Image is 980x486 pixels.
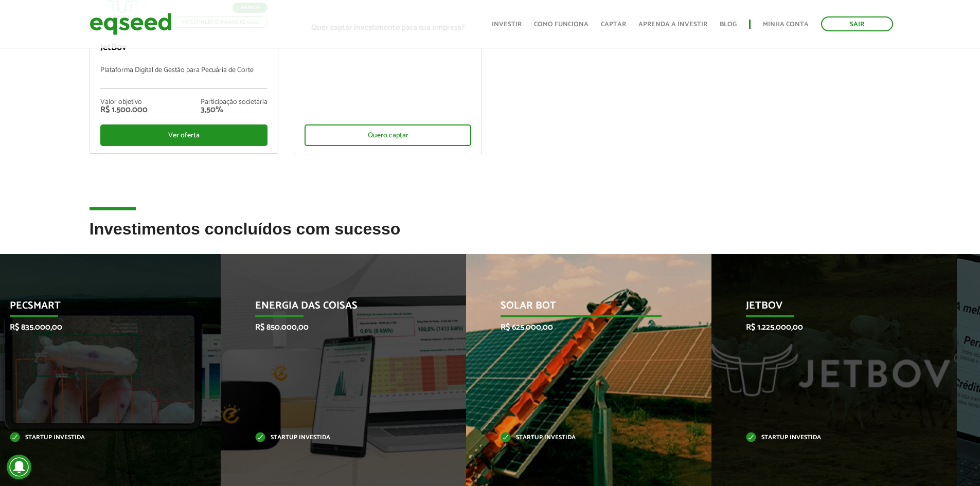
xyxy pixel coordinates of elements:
[201,99,268,106] div: Participação societária
[255,435,416,441] p: Startup investida
[90,10,172,38] img: EqSeed
[305,124,472,146] div: Quero captar
[746,322,907,332] p: R$ 1.225.000,00
[100,66,268,88] p: Plataforma Digital de Gestão para Pecuária de Corte
[501,435,662,441] p: Startup investida
[746,300,907,317] p: JetBov
[763,21,809,28] a: Minha conta
[638,21,707,28] a: Aprenda a investir
[601,21,626,28] a: Captar
[720,21,737,28] a: Blog
[821,16,893,31] a: Sair
[10,300,171,317] p: Pecsmart
[746,435,907,441] p: Startup investida
[255,300,416,317] p: Energia das Coisas
[10,435,171,441] p: Startup investida
[100,124,268,146] div: Ver oferta
[255,322,416,332] p: R$ 850.000,00
[201,106,268,114] div: 3,50%
[90,220,891,254] h2: Investimentos concluídos com sucesso
[501,300,662,317] p: Solar Bot
[100,42,268,53] p: JetBov
[10,322,171,332] p: R$ 835.000,00
[492,21,522,28] a: Investir
[100,99,148,106] div: Valor objetivo
[100,106,148,114] div: R$ 1.500.000
[501,322,662,332] p: R$ 625.000,00
[534,21,589,28] a: Como funciona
